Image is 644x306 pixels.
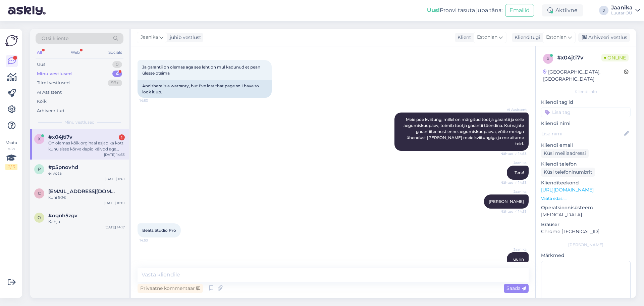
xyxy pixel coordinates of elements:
span: Ja garantii on olemas aga see leht on mul kadunud et pean ülesse otsima [142,64,261,76]
div: [DATE] 10:01 [104,201,125,206]
div: juhib vestlust [167,34,201,41]
div: All [36,48,43,57]
span: cev147@hotmail.com [48,188,118,194]
span: Nähtud ✓ 14:53 [500,209,527,214]
p: Vaata edasi ... [541,195,631,202]
div: Aktiivne [542,4,583,16]
div: ei võta [48,170,125,176]
div: Arhiveeritud [37,107,64,114]
span: #x04jti7v [48,134,72,140]
span: #p5pnovhd [48,164,78,170]
div: Küsi telefoninumbrit [541,168,595,177]
div: 4 [112,71,122,77]
span: Otsi kliente [42,35,68,42]
div: Vaata siia [5,140,17,170]
span: Online [601,54,629,61]
span: Jaanika [501,160,527,165]
span: o [38,215,41,220]
div: And there is a warranty, but I've lost that page so I have to look it up. [138,80,272,98]
div: [GEOGRAPHIC_DATA], [GEOGRAPHIC_DATA] [543,69,624,83]
span: Tere! [515,170,524,175]
div: Uus [37,61,45,68]
span: uurin [513,257,524,262]
div: [DATE] 14:17 [105,225,125,230]
span: x [547,56,549,61]
span: 14:53 [140,98,165,103]
div: Klienditugi [512,34,540,41]
div: kuni 50€ [48,194,125,201]
a: [URL][DOMAIN_NAME] [541,187,594,193]
span: Estonian [546,34,567,41]
span: [PERSON_NAME] [489,199,524,204]
div: Kliendi info [541,89,631,95]
p: Kliendi telefon [541,161,631,168]
button: Emailid [505,4,534,17]
span: AI Assistent [501,107,527,112]
div: Küsi meiliaadressi [541,149,589,158]
div: Proovi tasuta juba täna: [427,6,502,14]
span: Jaanika [141,34,158,41]
p: Brauser [541,221,631,228]
span: c [38,191,41,196]
img: Askly Logo [5,34,18,47]
div: Arhiveeri vestlus [578,33,630,42]
p: [MEDICAL_DATA] [541,211,631,218]
p: Märkmed [541,252,631,259]
div: AI Assistent [37,89,62,96]
p: Chrome [TECHNICAL_ID] [541,228,631,235]
p: Klienditeekond [541,179,631,186]
span: 14:53 [140,238,165,243]
div: Jaanika [611,5,633,10]
div: Kahju [48,219,125,225]
p: Operatsioonisüsteem [541,204,631,211]
span: Beats Studio Pro [142,228,176,233]
span: Jaanika [501,189,527,194]
span: Meie poe kviitung, millel on märgitud tootja garantii ja selle aegumiskuupäev, toimib tootja gara... [404,117,525,146]
span: Nähtud ✓ 14:53 [500,151,527,156]
div: 99+ [108,80,122,86]
div: Kõik [37,98,47,105]
a: JaanikaLuutar OÜ [611,5,640,16]
div: 0 [112,61,122,68]
input: Lisa nimi [541,130,623,137]
div: Luutar OÜ [611,10,633,16]
div: On olemas kõik orginaal asjad ka kott kuhu sisse kõrvaklapid käivqd aga laadija juhet pole seda m... [48,140,125,152]
span: #ognh5zgv [48,213,77,219]
div: J [599,6,608,15]
div: Minu vestlused [37,71,72,77]
p: Kliendi nimi [541,120,631,127]
input: Lisa tag [541,107,631,117]
div: [PERSON_NAME] [541,242,631,248]
span: p [38,167,41,172]
span: Estonian [477,34,497,41]
b: Uus! [427,7,440,13]
span: Minu vestlused [64,119,95,125]
span: Saada [506,285,526,291]
div: Klient [455,34,471,41]
div: [DATE] 14:53 [104,152,125,157]
span: x [38,136,41,141]
div: 2 / 3 [5,164,17,170]
div: Privaatne kommentaar [138,284,203,293]
p: Kliendi tag'id [541,99,631,106]
div: [DATE] 11:01 [105,176,125,181]
span: Jaanika [501,247,527,252]
div: # x04jti7v [557,54,601,62]
div: 1 [119,134,125,140]
div: Web [69,48,81,57]
div: Tiimi vestlused [37,80,70,86]
div: Socials [107,48,123,57]
span: Nähtud ✓ 14:53 [500,180,527,185]
p: Kliendi email [541,142,631,149]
